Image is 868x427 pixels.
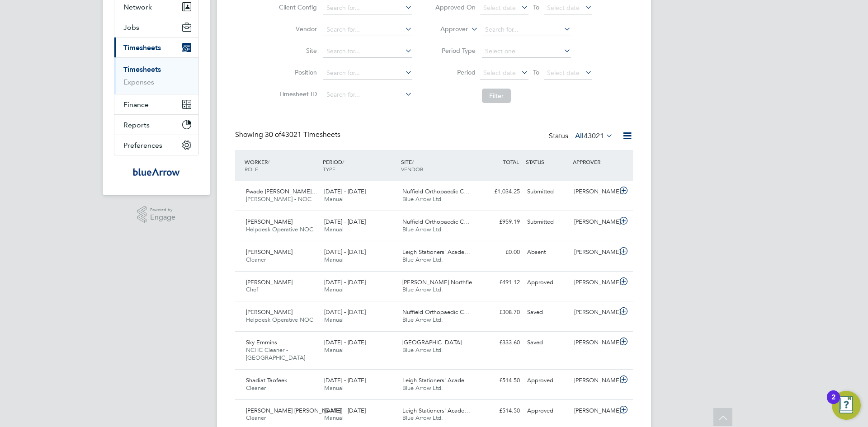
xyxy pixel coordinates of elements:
label: All [575,131,613,141]
label: Timesheet ID [276,90,317,98]
a: Powered byEngage [137,206,176,223]
div: Submitted [524,184,571,199]
div: [PERSON_NAME] [571,404,618,418]
button: Open Resource Center, 2 new notifications [832,391,861,420]
div: Saved [524,305,571,320]
span: Manual [324,195,344,203]
span: Blue Arrow Ltd. [402,225,443,233]
div: Approved [524,404,571,418]
span: Powered by [150,206,175,214]
span: Leigh Stationers' Acade… [402,407,470,414]
button: Finance [114,94,198,114]
span: / [412,158,414,165]
div: Showing [235,130,342,140]
input: Search for... [323,89,412,101]
div: PERIOD [321,154,399,177]
span: Cleaner [246,384,266,392]
span: Manual [324,414,344,422]
div: STATUS [524,154,571,170]
button: Timesheets [114,38,198,57]
div: [PERSON_NAME] [571,275,618,290]
div: [PERSON_NAME] [571,335,618,350]
span: Finance [123,100,149,109]
input: Search for... [482,23,571,36]
span: Reports [123,121,150,129]
label: Site [276,47,317,55]
span: [PERSON_NAME] Northfle… [402,278,478,286]
span: Manual [324,384,344,392]
span: Sky Emmins [246,338,277,346]
span: VENDOR [401,165,423,173]
span: [PERSON_NAME] [246,248,292,256]
div: £0.00 [476,245,524,260]
label: Approved On [435,3,476,11]
span: Chef [246,286,258,293]
label: Period Type [435,47,476,55]
span: [PERSON_NAME] [246,218,292,225]
span: 30 of [265,130,281,139]
input: Search for... [323,23,412,36]
div: Saved [524,335,571,350]
span: Blue Arrow Ltd. [402,256,443,263]
span: Preferences [123,141,162,150]
input: Search for... [323,2,412,14]
span: [PERSON_NAME] - NOC [246,195,311,203]
span: Manual [324,256,344,263]
span: Select date [547,69,580,77]
div: Timesheets [114,57,198,94]
div: Status [549,130,615,143]
span: [PERSON_NAME] [PERSON_NAME] [246,407,341,414]
input: Select one [482,45,571,58]
span: / [268,158,269,165]
span: [DATE] - [DATE] [324,278,366,286]
label: Period [435,68,476,76]
span: [DATE] - [DATE] [324,248,366,256]
label: Approver [427,25,468,34]
button: Reports [114,115,198,135]
img: bluearrow-logo-retina.png [133,164,180,179]
span: Leigh Stationers' Acade… [402,376,470,384]
div: SITE [399,154,477,177]
div: Absent [524,245,571,260]
span: Blue Arrow Ltd. [402,414,443,422]
span: Blue Arrow Ltd. [402,195,443,203]
span: NCHC Cleaner - [GEOGRAPHIC_DATA] [246,346,305,361]
span: Timesheets [123,43,161,52]
button: Preferences [114,135,198,155]
span: ROLE [245,165,258,173]
span: 43021 [584,131,604,141]
div: [PERSON_NAME] [571,305,618,320]
span: Helpdesk Operative NOC [246,316,313,324]
span: Cleaner [246,414,266,422]
span: [DATE] - [DATE] [324,188,366,195]
div: [PERSON_NAME] [571,215,618,230]
span: TOTAL [503,158,519,165]
span: Manual [324,225,344,233]
div: APPROVER [571,154,618,170]
div: [PERSON_NAME] [571,184,618,199]
span: Nuffield Orthopaedic C… [402,308,470,316]
div: [PERSON_NAME] [571,373,618,388]
span: Network [123,3,152,11]
span: [DATE] - [DATE] [324,218,366,225]
span: 43021 Timesheets [265,130,340,139]
span: Blue Arrow Ltd. [402,384,443,392]
div: £1,034.25 [476,184,524,199]
span: Jobs [123,23,139,32]
span: Blue Arrow Ltd. [402,316,443,324]
span: Manual [324,316,344,324]
div: £308.70 [476,305,524,320]
a: Expenses [123,78,154,86]
span: Nuffield Orthopaedic C… [402,218,470,225]
span: [GEOGRAPHIC_DATA] [402,338,462,346]
span: Helpdesk Operative NOC [246,225,313,233]
a: Go to home page [114,164,199,179]
div: £333.60 [476,335,524,350]
div: Approved [524,275,571,290]
span: / [342,158,344,165]
span: Pwade [PERSON_NAME]… [246,188,317,195]
span: Select date [547,4,580,12]
span: Engage [150,214,175,221]
span: [PERSON_NAME] [246,308,292,316]
span: [PERSON_NAME] [246,278,292,286]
